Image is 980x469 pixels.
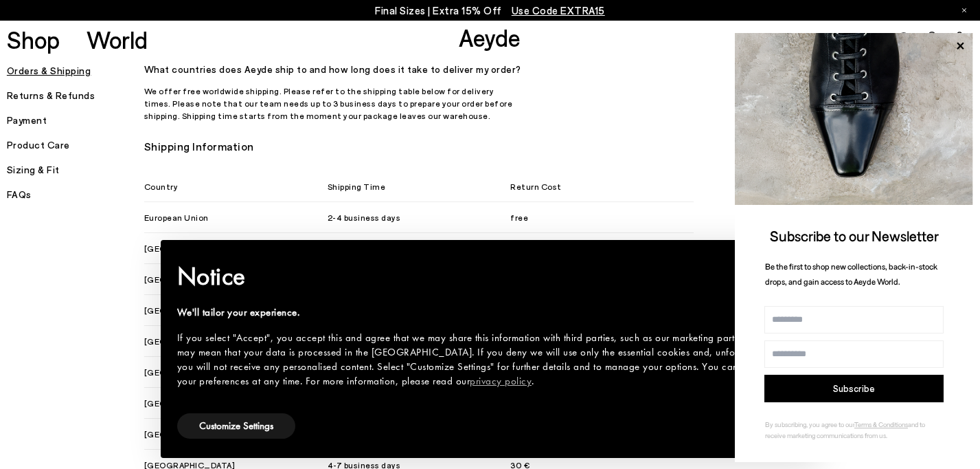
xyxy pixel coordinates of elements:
[510,178,694,195] span: Return Cost
[7,160,144,179] h5: Sizing & Fit
[144,209,328,226] span: European Union
[7,86,144,105] h5: Returns & Refunds
[770,227,939,244] span: Subscribe to our Newsletter
[144,333,328,349] span: [GEOGRAPHIC_DATA]
[765,261,937,287] span: Be the first to shop new collections, back-in-stock drops, and gain access to Aeyde World.
[510,209,694,226] span: free
[7,185,144,204] h5: FAQs
[87,28,148,52] a: World
[144,85,522,122] p: We offer free worldwide shipping. Please refer to the shipping table below for delivery times. Pl...
[144,60,522,79] h5: What countries does Aeyde ship to and how long does it take to deliver my order?
[765,420,854,428] span: By subscribing, you agree to our
[144,135,850,157] h3: Shipping Information
[177,413,295,439] button: Customize Settings
[7,61,144,80] h5: Orders & Shipping
[144,240,328,257] span: [GEOGRAPHIC_DATA]
[144,178,328,195] span: Country
[328,209,511,226] span: 2-4 business days
[177,331,782,389] div: If you select "Accept", you accept this and agree that we may share this information with third p...
[470,374,532,388] a: privacy policy
[459,23,521,52] a: Aeyde
[7,111,144,130] h5: Payment
[7,28,60,52] a: Shop
[512,4,605,17] span: Navigate to /collections/ss25-final-sizes
[764,375,944,402] button: Subscribe
[144,395,328,411] span: [GEOGRAPHIC_DATA]
[375,2,605,19] p: Final Sizes | Extra 15% Off
[177,305,782,320] div: We'll tailor your experience.
[953,32,966,47] a: 0
[7,135,144,155] h5: Product Care
[144,271,328,287] span: [GEOGRAPHIC_DATA]
[854,420,908,428] a: Terms & Conditions
[144,364,328,380] span: [GEOGRAPHIC_DATA]
[177,259,782,294] h2: Notice
[328,178,511,195] span: Shipping Time
[144,426,328,442] span: [GEOGRAPHIC_DATA]
[144,302,328,318] span: [GEOGRAPHIC_DATA]
[735,33,973,205] img: ca3f721fb6ff708a270709c41d776025.jpg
